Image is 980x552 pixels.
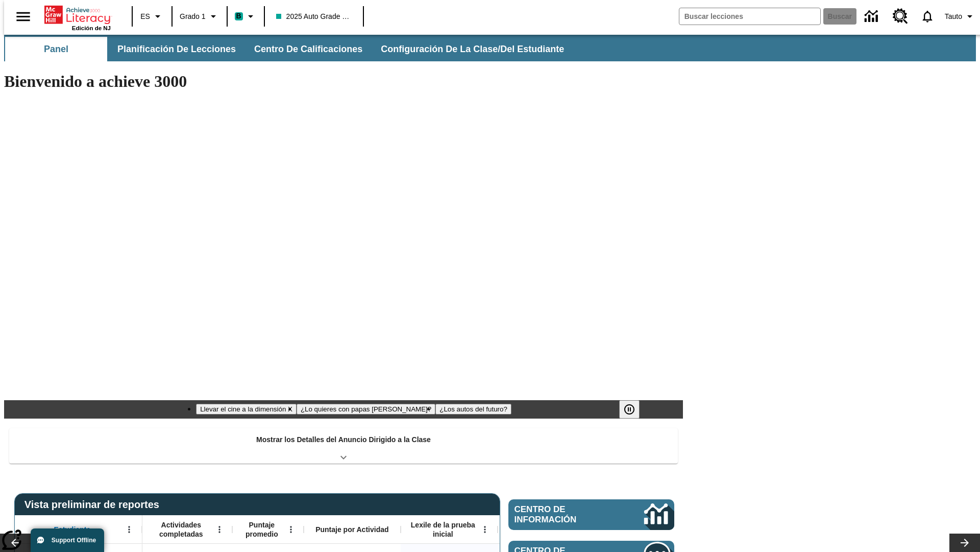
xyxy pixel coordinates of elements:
button: Lenguaje: ES, Selecciona un idioma [136,7,168,26]
span: Vista preliminar de reportes [24,499,164,511]
span: Grado 1 [180,11,206,22]
a: Centro de información [508,499,674,530]
button: Carrusel de lecciones, seguir [949,534,980,552]
div: Subbarra de navegación [4,37,573,61]
button: Boost El color de la clase es verde turquesa. Cambiar el color de la clase. [231,7,261,26]
p: Mostrar los Detalles del Anuncio Dirigido a la Clase [256,434,431,445]
button: Support Offline [31,528,104,552]
div: Pausar [619,400,650,419]
h1: Bienvenido a achieve 3000 [4,72,683,91]
a: Notificaciones [914,3,941,30]
button: Diapositiva 2 ¿Lo quieres con papas fritas? [297,404,435,415]
button: Configuración de la clase/del estudiante [373,37,572,61]
a: Centro de información [859,3,887,31]
div: Portada [44,4,111,31]
div: Mostrar los Detalles del Anuncio Dirigido a la Clase [9,428,678,464]
span: ES [140,11,150,22]
span: Estudiante [54,525,91,534]
button: Centro de calificaciones [246,37,371,61]
a: Centro de recursos, Se abrirá en una pestaña nueva. [887,3,914,30]
a: Portada [44,5,111,25]
span: Edición de NJ [72,25,111,31]
input: Buscar campo [679,8,820,25]
span: 2025 Auto Grade 1 A [276,11,352,22]
button: Abrir menú [477,522,493,537]
span: Puntaje promedio [237,520,286,539]
button: Planificación de lecciones [109,37,244,61]
button: Pausar [619,400,640,419]
button: Abrir menú [283,522,299,537]
button: Grado: Grado 1, Elige un grado [176,7,224,26]
span: Support Offline [52,537,96,544]
button: Abrir menú [212,522,227,537]
button: Abrir el menú lateral [8,2,38,32]
span: Lexile de la prueba inicial [406,520,480,539]
span: Puntaje por Actividad [315,525,388,534]
button: Diapositiva 3 ¿Los autos del futuro? [435,404,511,415]
button: Diapositiva 1 Llevar el cine a la dimensión X [196,404,297,415]
span: Centro de información [514,504,610,525]
div: Subbarra de navegación [4,35,976,61]
span: Tauto [945,11,962,22]
button: Abrir menú [121,522,137,537]
span: Actividades completadas [148,520,215,539]
span: B [236,10,241,22]
button: Perfil/Configuración [941,7,980,26]
body: Máximo 600 caracteres Presiona Escape para desactivar la barra de herramientas Presiona Alt + F10... [4,8,149,17]
button: Panel [5,37,107,61]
